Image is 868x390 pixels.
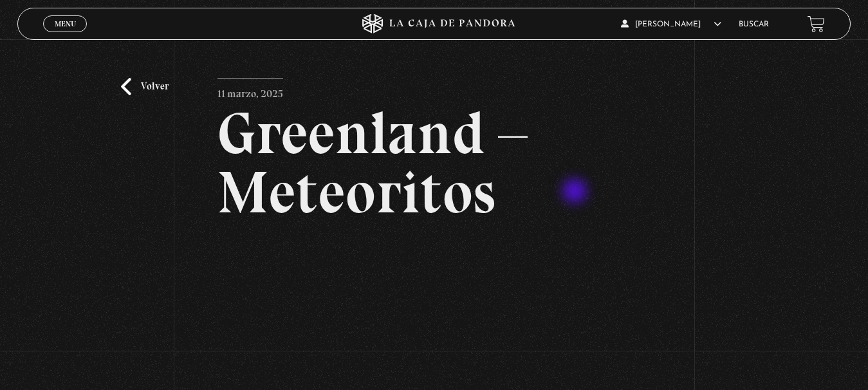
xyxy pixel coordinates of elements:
a: Buscar [739,21,769,28]
span: Menu [55,20,76,28]
span: [PERSON_NAME] [621,21,721,28]
a: Volver [121,78,169,95]
p: 11 marzo, 2025 [217,78,283,104]
a: View your shopping cart [808,15,825,33]
h2: Greenland – Meteoritos [217,104,651,222]
span: Cerrar [50,31,80,40]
